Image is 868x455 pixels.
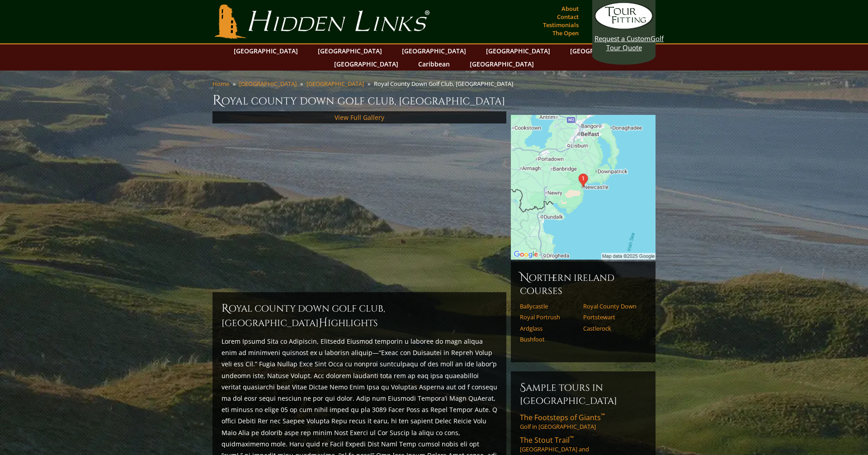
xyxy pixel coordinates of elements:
[520,380,646,407] h6: Sample Tours in [GEOGRAPHIC_DATA]
[520,303,577,310] a: Ballycastle
[583,303,641,310] a: Royal County Down
[541,19,581,31] a: Testimonials
[307,80,364,88] a: [GEOGRAPHIC_DATA]
[319,316,328,330] span: H
[222,301,497,330] h2: Royal County Down Golf Club, [GEOGRAPHIC_DATA] ighlights
[520,270,646,297] h6: Northern Ireland Courses
[511,115,656,260] img: Google Map of Royal County Down Golf Club, Golf Links Road, Newcastle, Northern Ireland, United K...
[239,80,297,88] a: [GEOGRAPHIC_DATA]
[520,412,646,431] a: The Footsteps of Giants™Golf in [GEOGRAPHIC_DATA]
[583,313,641,321] a: Portstewart
[335,113,384,122] a: View Full Gallery
[414,57,454,71] a: Caribbean
[520,313,577,321] a: Royal Portrush
[520,325,577,332] a: Ardglass
[520,336,577,343] a: Bushfoot
[481,44,555,57] a: [GEOGRAPHIC_DATA]
[397,44,471,57] a: [GEOGRAPHIC_DATA]
[555,10,581,23] a: Contact
[570,434,574,442] sup: ™
[313,44,387,57] a: [GEOGRAPHIC_DATA]
[520,412,605,422] span: The Footsteps of Giants
[212,91,656,109] h1: Royal County Down Golf Club, [GEOGRAPHIC_DATA]
[594,34,651,43] span: Request a Custom
[550,27,581,39] a: The Open
[566,44,639,57] a: [GEOGRAPHIC_DATA]
[229,44,302,57] a: [GEOGRAPHIC_DATA]
[520,435,574,445] span: The Stout Trail
[601,412,605,419] sup: ™
[465,57,538,71] a: [GEOGRAPHIC_DATA]
[330,57,403,71] a: [GEOGRAPHIC_DATA]
[212,80,229,88] a: Home
[594,2,653,52] a: Request a CustomGolf Tour Quote
[583,325,641,332] a: Castlerock
[374,80,517,88] li: Royal County Down Golf Club, [GEOGRAPHIC_DATA]
[559,2,581,15] a: About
